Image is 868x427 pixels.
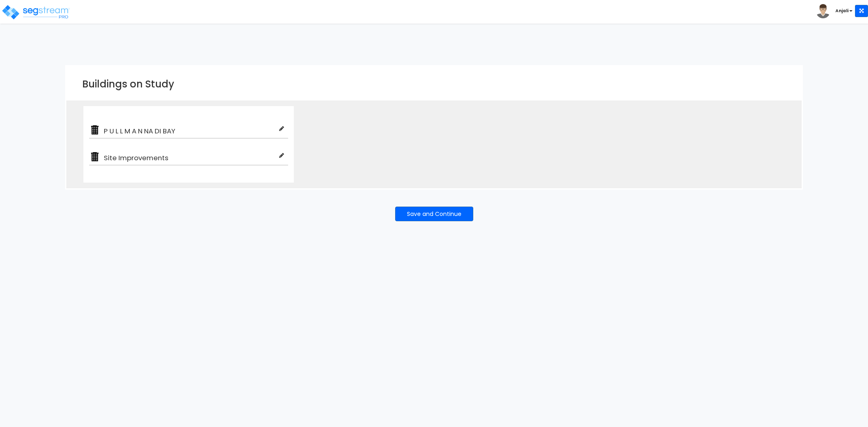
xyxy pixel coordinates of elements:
span: P U L L M A N NA DI BAY [101,126,279,136]
b: Anjali [835,8,848,14]
button: Save and Continue [395,207,473,221]
img: building.png [89,124,101,136]
span: Site Improvements [101,153,279,163]
img: building.png [89,151,101,163]
h3: Buildings on Study [82,79,786,89]
img: avatar.png [816,4,830,18]
img: logo_pro_r.png [1,4,70,20]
